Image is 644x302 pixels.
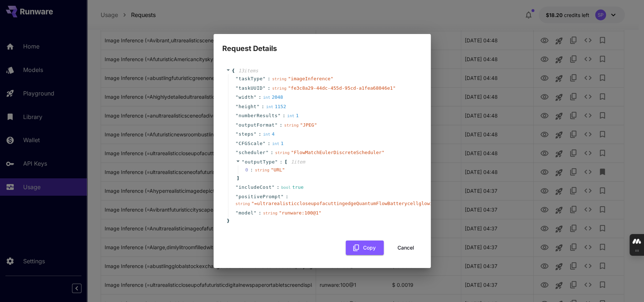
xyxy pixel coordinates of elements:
[236,184,239,190] span: "
[275,122,278,128] span: "
[291,150,384,155] span: " FlowMatchEulerDiscreteScheduler "
[268,75,270,82] span: :
[262,76,265,81] span: "
[271,167,285,173] span: " URL "
[239,103,257,110] span: height
[258,94,261,101] span: :
[262,141,265,146] span: "
[266,103,286,110] div: 1152
[287,112,299,119] div: 1
[278,113,281,118] span: "
[261,103,264,110] span: :
[236,210,239,216] span: "
[245,166,255,174] span: 0
[390,241,422,255] button: Cancel
[285,158,287,166] span: [
[277,184,279,191] span: :
[266,150,269,155] span: "
[236,194,239,199] span: "
[232,67,235,75] span: {
[236,122,239,128] span: "
[287,114,294,118] span: int
[266,105,273,109] span: int
[239,149,266,156] span: scheduler
[272,140,284,147] div: 1
[262,85,265,91] span: "
[258,131,261,138] span: :
[263,95,270,100] span: int
[236,131,239,137] span: "
[245,159,275,165] span: outputType
[263,94,283,101] div: 2048
[236,104,239,109] span: "
[239,131,254,138] span: steps
[263,131,275,138] div: 4
[239,209,254,217] span: model
[255,168,269,173] span: string
[239,140,263,147] span: CFGScale
[238,68,258,73] span: 13 item s
[257,104,260,109] span: "
[226,217,230,225] span: }
[239,85,263,92] span: taskUUID
[239,112,278,119] span: numberResults
[239,184,272,191] span: includeCost
[279,210,321,216] span: " runware:100@1 "
[250,166,253,174] div: :
[282,112,285,119] span: :
[263,132,270,137] span: int
[288,85,395,91] span: " fe3c8a29-44dc-455d-95cd-a1fea68046e1 "
[236,94,239,100] span: "
[346,241,384,255] button: Copy
[242,159,245,165] span: "
[236,85,239,91] span: "
[281,194,283,199] span: "
[286,193,289,200] span: :
[272,86,287,91] span: string
[263,211,278,216] span: string
[236,141,239,146] span: "
[281,185,291,190] span: bool
[253,210,256,216] span: "
[608,267,644,302] iframe: Chat Widget
[214,34,431,54] h2: Request Details
[268,85,270,92] span: :
[239,94,254,101] span: width
[239,75,263,82] span: taskType
[275,150,290,155] span: string
[236,76,239,81] span: "
[300,122,317,128] span: " JPEG "
[272,77,287,81] span: string
[284,123,299,128] span: string
[239,193,281,200] span: positivePrompt
[272,184,274,190] span: "
[253,94,256,100] span: "
[236,175,240,182] span: ]
[236,201,250,206] span: string
[236,150,239,155] span: "
[253,131,256,137] span: "
[236,113,239,118] span: "
[270,149,273,156] span: :
[291,159,305,165] span: 1 item
[279,158,282,166] span: :
[239,122,275,129] span: outputFormat
[281,184,304,191] div: true
[279,122,282,129] span: :
[288,76,333,81] span: " imageInference "
[272,141,279,146] span: int
[275,159,278,165] span: "
[268,140,270,147] span: :
[258,209,261,217] span: :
